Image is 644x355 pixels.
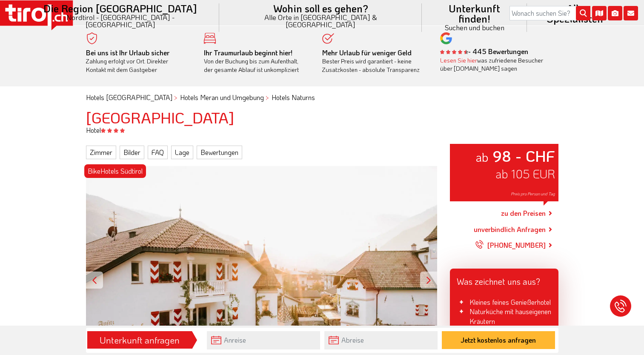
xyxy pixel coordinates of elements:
h1: [GEOGRAPHIC_DATA] [86,109,558,126]
div: Was zeichnet uns aus? [450,269,558,291]
a: unverbindlich Anfragen [474,224,546,235]
a: Hotels Meran und Umgebung [180,93,264,102]
div: was zufriedene Besucher über [DOMAIN_NAME] sagen [440,56,546,73]
small: ab [475,149,489,165]
div: Von der Buchung bis zum Aufenthalt, der gesamte Ablauf ist unkompliziert [204,49,309,74]
a: Zimmer [86,146,116,159]
i: Fotogalerie [608,6,622,20]
input: Abreise [324,331,438,349]
div: BikeHotels Südtirol [84,164,146,178]
span: Preis pro Person und Tag [511,191,555,197]
span: ab 105 EUR [495,166,555,181]
input: Anreise [207,331,320,349]
a: Lesen Sie hier [440,56,477,64]
a: Hotels Naturns [272,93,315,102]
i: Kontakt [624,6,638,20]
button: Jetzt kostenlos anfragen [442,331,555,349]
b: Bei uns ist Ihr Urlaub sicher [86,48,169,57]
li: Naturküche mit hauseigenen Kräutern [457,307,552,326]
small: Nordtirol - [GEOGRAPHIC_DATA] - [GEOGRAPHIC_DATA] [31,14,209,28]
div: Zahlung erfolgt vor Ort. Direkter Kontakt mit dem Gastgeber [86,49,192,74]
b: - 445 Bewertungen [440,47,528,56]
strong: 98 - CHF [492,146,555,166]
small: Alle Orte in [GEOGRAPHIC_DATA] & [GEOGRAPHIC_DATA] [229,14,412,28]
a: Hotels [GEOGRAPHIC_DATA] [86,93,172,102]
a: [PHONE_NUMBER] [475,235,546,256]
a: Bewertungen [197,146,242,159]
a: FAQ [148,146,168,159]
div: Unterkunft anfragen [90,333,189,347]
a: zu den Preisen [501,203,546,224]
input: Wonach suchen Sie? [509,6,590,20]
li: Kleines feines Genießerhotel [457,298,552,307]
a: Bilder [120,146,144,159]
div: Bester Preis wird garantiert - keine Zusatzkosten - absolute Transparenz [322,49,428,74]
b: Ihr Traumurlaub beginnt hier! [204,48,292,57]
i: Karte öffnen [592,6,607,20]
b: Mehr Urlaub für weniger Geld [322,48,412,57]
small: Suchen und buchen [432,24,517,31]
div: Hotel [80,126,565,135]
a: Lage [171,146,193,159]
